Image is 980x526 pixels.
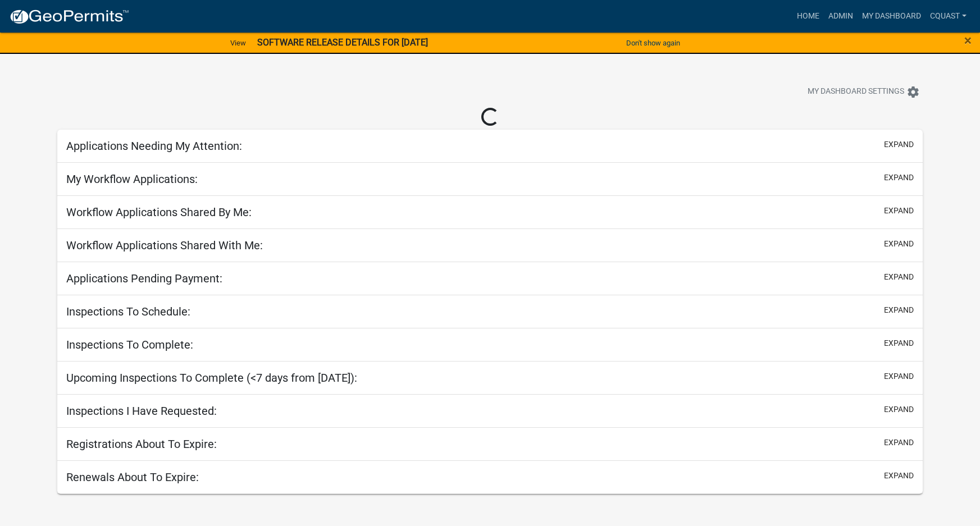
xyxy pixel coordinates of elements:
h5: Applications Pending Payment: [66,272,222,285]
h5: My Workflow Applications: [66,172,198,186]
h5: Inspections To Complete: [66,338,193,351]
button: expand [884,337,914,349]
button: expand [884,371,914,382]
i: settings [906,85,920,99]
a: My Dashboard [858,6,926,27]
a: Home [792,6,824,27]
h5: Inspections To Schedule: [66,305,190,318]
a: cquast [926,6,971,27]
button: expand [884,304,914,316]
a: Admin [824,6,858,27]
h5: Workflow Applications Shared With Me: [66,239,263,252]
button: expand [884,139,914,150]
h5: Upcoming Inspections To Complete (<7 days from [DATE]): [66,371,357,385]
span: × [964,33,972,48]
button: Don't show again [622,34,685,52]
span: My Dashboard Settings [808,85,904,99]
button: expand [884,437,914,449]
button: Close [964,34,972,47]
button: expand [884,404,914,415]
button: expand [884,238,914,250]
h5: Registrations About To Expire: [66,437,217,451]
h5: Inspections I Have Requested: [66,404,217,418]
h5: Workflow Applications Shared By Me: [66,205,252,219]
button: My Dashboard Settingssettings [799,81,929,103]
strong: SOFTWARE RELEASE DETAILS FOR [DATE] [257,37,428,48]
h5: Renewals About To Expire: [66,470,199,484]
button: expand [884,205,914,217]
button: expand [884,271,914,283]
button: expand [884,470,914,482]
button: expand [884,172,914,184]
a: View [226,34,250,52]
h5: Applications Needing My Attention: [66,139,242,153]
